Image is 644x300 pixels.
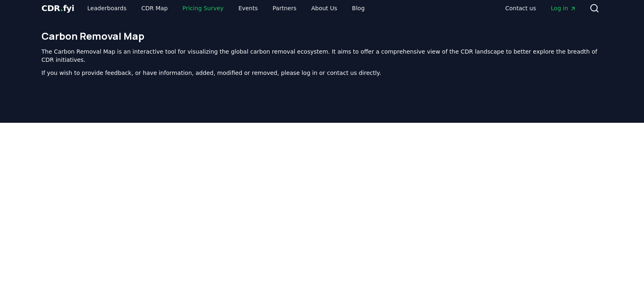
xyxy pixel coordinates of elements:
a: Blog [345,1,371,16]
a: Partners [266,1,303,16]
span: Log in [551,4,576,12]
a: About Us [305,1,344,16]
a: Events [232,1,264,16]
p: The Carbon Removal Map is an interactive tool for visualizing the global carbon removal ecosystem... [41,47,603,64]
span: CDR fyi [41,3,74,13]
nav: Main [499,1,583,16]
span: . [60,3,63,13]
a: Log in [544,1,583,16]
p: If you wish to provide feedback, or have information, added, modified or removed, please log in o... [41,69,603,77]
a: Pricing Survey [176,1,230,16]
a: CDR Map [135,1,174,16]
a: Leaderboards [81,1,133,16]
a: Contact us [499,1,543,16]
a: CDR.fyi [41,2,74,14]
nav: Main [81,1,371,16]
h1: Carbon Removal Map [41,29,603,43]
